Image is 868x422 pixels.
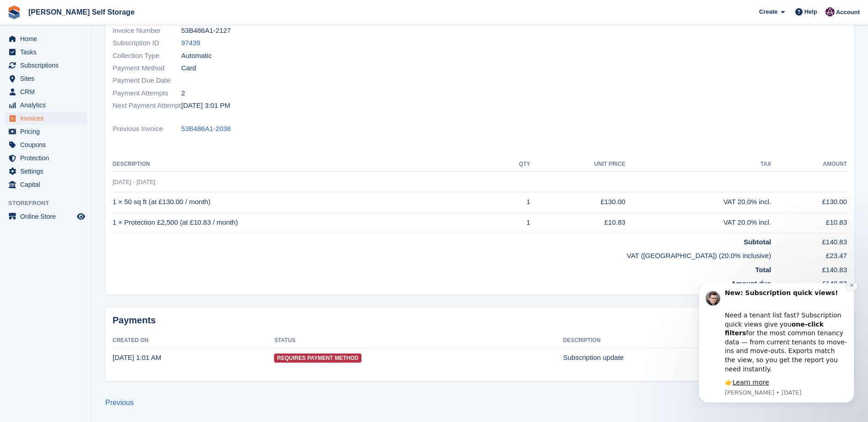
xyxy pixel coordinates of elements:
a: Previous [105,399,134,406]
a: menu [5,59,86,72]
td: £140.83 [771,233,847,247]
th: Description [113,157,496,172]
span: Previous Invoice [113,124,181,134]
span: [DATE] - [DATE] [113,179,155,185]
span: Collection Type [113,51,181,61]
span: Next Payment Attempt [113,100,181,111]
td: 1 [496,212,530,233]
a: menu [5,72,86,85]
span: Automatic [181,51,212,61]
th: Amount [771,157,847,172]
p: Message from Steven, sent 3w ago [40,105,162,114]
th: QTY [496,157,530,172]
td: 1 [496,192,530,212]
td: £140.83 [771,261,847,275]
a: menu [5,46,86,58]
img: Profile image for Steven [21,8,35,22]
span: Subscription ID [113,38,181,48]
a: menu [5,125,86,138]
span: Online Store [20,210,75,223]
a: menu [5,138,86,151]
td: £130.00 [771,192,847,212]
time: 2025-09-21 00:01:06 UTC [113,353,161,361]
a: menu [5,99,86,111]
span: Storefront [8,199,91,208]
div: VAT 20.0% incl. [625,197,771,207]
a: menu [5,112,86,125]
th: Unit Price [530,157,625,172]
a: menu [5,210,86,223]
img: Nikki Ambrosini [825,7,835,16]
span: Capital [20,178,75,191]
strong: Total [755,266,771,274]
a: [PERSON_NAME] Self Storage [25,5,138,20]
span: Pricing [20,125,75,138]
a: Learn more [48,95,84,103]
span: Payment Due Date [113,75,181,86]
td: £23.47 [771,247,847,261]
h2: Payments [113,315,847,326]
td: 1 × Protection £2,500 (at £10.83 / month) [113,212,496,233]
a: 53B486A1-2038 [181,124,231,134]
a: menu [5,178,86,191]
span: 53B486A1-2127 [181,26,231,36]
th: Tax [625,157,771,172]
span: Invoice Number [113,26,181,36]
div: VAT 20.0% incl. [625,217,771,228]
span: 2 [181,88,185,99]
th: Created On [113,333,274,348]
th: Description [563,333,765,348]
a: menu [5,165,86,178]
time: 2025-10-04 14:01:13 UTC [181,100,230,111]
a: menu [5,32,86,45]
td: 1 × 50 sq ft (at £130.00 / month) [113,192,496,212]
span: Payment Attempts [113,88,181,99]
span: Tasks [20,46,75,58]
div: Message content [40,5,162,104]
span: Account [836,8,860,17]
b: New: Subscription quick views! [40,6,153,13]
a: menu [5,85,86,98]
td: £10.83 [771,212,847,233]
span: Payment Method [113,63,181,74]
a: Preview store [75,211,86,222]
iframe: Intercom notifications message [685,283,868,408]
div: Need a tenant list fast? Subscription quick views give you for the most common tenancy data — fro... [40,19,162,90]
td: £140.83 [771,275,847,289]
span: Create [759,7,777,16]
strong: Subtotal [744,238,771,246]
span: CRM [20,85,75,98]
span: Home [20,32,75,45]
span: Invoices [20,112,75,125]
td: VAT ([GEOGRAPHIC_DATA]) (20.0% inclusive) [113,247,771,261]
td: £10.83 [530,212,625,233]
strong: Amount due [731,280,771,287]
span: Subscriptions [20,59,75,72]
span: Protection [20,152,75,164]
div: 👉 [40,95,162,104]
span: Coupons [20,138,75,151]
span: Settings [20,165,75,178]
a: 97439 [181,38,200,48]
span: Sites [20,72,75,85]
span: Card [181,63,196,74]
th: Status [274,333,563,348]
img: stora-icon-8386f47178a22dfd0bd8f6a31ec36ba5ce8667c1dd55bd0f319d3a0aa187defe.svg [7,5,21,19]
a: menu [5,152,86,164]
td: Subscription update [563,348,765,368]
span: Help [804,7,817,16]
td: £130.00 [530,192,625,212]
span: Analytics [20,99,75,111]
span: Requires Payment Method [274,353,361,363]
